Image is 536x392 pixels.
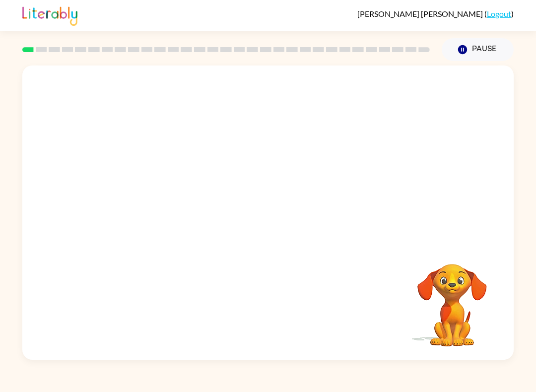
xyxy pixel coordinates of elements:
[22,4,77,26] img: Literably
[442,38,514,61] button: Pause
[357,9,484,18] span: [PERSON_NAME] [PERSON_NAME]
[357,9,514,18] div: ( )
[487,9,511,18] a: Logout
[402,249,502,348] video: Your browser must support playing .mp4 files to use Literably. Please try using another browser.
